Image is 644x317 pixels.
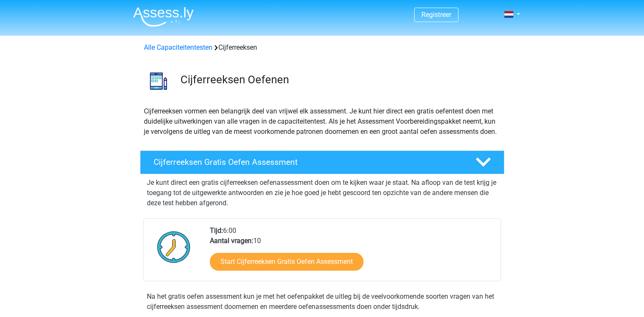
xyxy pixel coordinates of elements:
b: Tijd: [210,226,223,235]
h4: Cijferreeksen Gratis Oefen Assessment [154,157,462,167]
p: Je kunt direct een gratis cijferreeksen oefenassessment doen om te kijken waar je staat. Na afloo... [147,178,498,208]
a: Registreer [421,11,451,19]
img: Klok [152,226,195,268]
img: Assessly [133,7,194,27]
div: Na het gratis oefen assessment kun je met het oefenpakket de uitleg bij de veelvoorkomende soorte... [143,292,501,312]
img: cijferreeksen [140,63,177,99]
a: Alle Capaciteitentesten [144,43,212,51]
div: Cijferreeksen [140,42,504,53]
p: Cijferreeksen vormen een belangrijk deel van vrijwel elk assessment. Je kunt hier direct een grat... [144,106,501,137]
div: 6:00 10 [203,226,500,281]
a: Cijferreeksen Gratis Oefen Assessment [137,150,508,174]
a: Start Cijferreeksen Gratis Oefen Assessment [210,253,364,271]
b: Aantal vragen: [210,237,253,245]
h3: Cijferreeksen Oefenen [180,73,498,86]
